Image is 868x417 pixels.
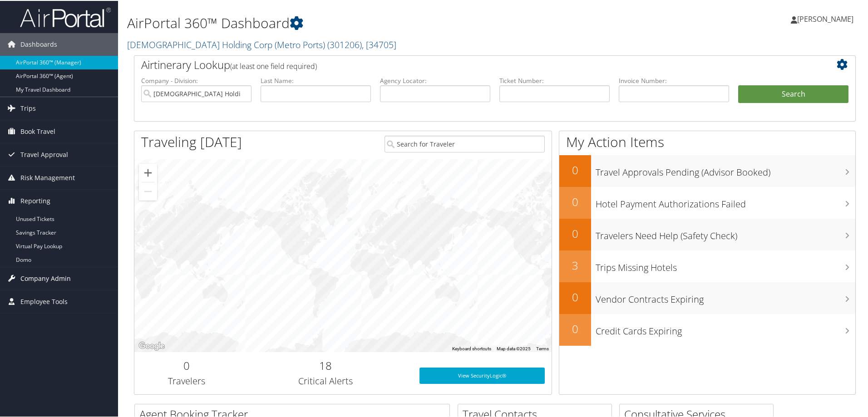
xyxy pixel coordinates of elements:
[246,357,406,373] h2: 18
[559,218,855,250] a: 0Travelers Need Help (Safety Check)
[20,189,50,211] span: Reporting
[559,250,855,281] a: 3Trips Missing Hotels
[559,193,591,209] h2: 0
[139,163,157,181] button: Zoom in
[20,166,75,188] span: Risk Management
[385,135,545,152] input: Search for Traveler
[127,38,396,50] a: [DEMOGRAPHIC_DATA] Holding Corp (Metro Ports)
[20,6,111,27] img: airportal-logo.png
[261,75,371,84] label: Last Name:
[596,319,855,337] h3: Credit Cards Expiring
[738,84,848,103] button: Search
[141,357,232,373] h2: 0
[536,345,549,350] a: Terms (opens in new tab)
[559,313,855,345] a: 0Credit Cards Expiring
[559,132,855,151] h1: My Action Items
[20,96,36,119] span: Trips
[141,75,252,84] label: Company - Division:
[141,132,242,151] h1: Traveling [DATE]
[559,257,591,272] h2: 3
[20,266,71,289] span: Company Admin
[797,13,853,23] span: [PERSON_NAME]
[230,60,317,70] span: (at least one field required)
[596,161,855,178] h3: Travel Approvals Pending (Advisor Booked)
[559,320,591,336] h2: 0
[559,186,855,218] a: 0Hotel Payment Authorizations Failed
[596,256,855,273] h3: Trips Missing Hotels
[452,345,491,351] button: Keyboard shortcuts
[20,119,55,142] span: Book Travel
[20,289,68,312] span: Employee Tools
[596,288,855,305] h3: Vendor Contracts Expiring
[327,38,362,50] span: ( 301206 )
[362,38,396,50] span: , [ 34705 ]
[559,154,855,186] a: 0Travel Approvals Pending (Advisor Booked)
[559,289,591,304] h2: 0
[246,374,406,387] h3: Critical Alerts
[20,142,68,165] span: Travel Approval
[141,374,232,387] h3: Travelers
[137,339,167,351] img: Google
[559,225,591,240] h2: 0
[596,192,855,210] h3: Hotel Payment Authorizations Failed
[791,5,863,32] a: [PERSON_NAME]
[559,162,591,177] h2: 0
[419,367,545,383] a: View SecurityLogic®
[141,56,789,72] h2: Airtinerary Lookup
[20,32,57,55] span: Dashboards
[499,75,610,84] label: Ticket Number:
[596,224,855,241] h3: Travelers Need Help (Safety Check)
[619,75,729,84] label: Invoice Number:
[139,182,157,200] button: Zoom out
[127,13,617,32] h1: AirPortal 360™ Dashboard
[380,75,490,84] label: Agency Locator:
[137,339,167,351] a: Open this area in Google Maps (opens a new window)
[497,345,531,350] span: Map data ©2025
[559,281,855,313] a: 0Vendor Contracts Expiring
